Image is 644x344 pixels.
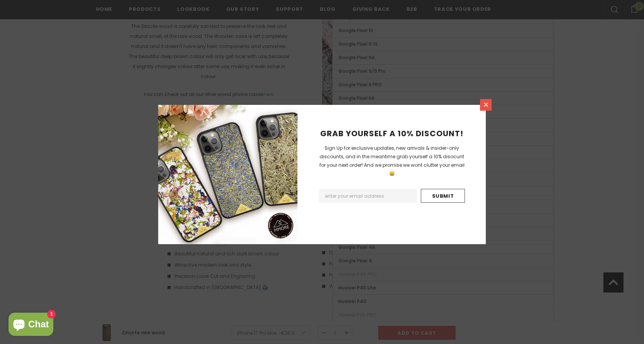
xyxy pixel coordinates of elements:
[480,99,492,111] a: Close
[320,128,463,139] span: GRAB YOURSELF A 10% DISCOUNT!
[319,189,417,203] input: Email Address
[6,313,56,338] inbox-online-store-chat: Shopify online store chat
[319,145,465,177] span: Sign Up for exclusive updates, new arrivals & insider-only discounts, and in the meantime grab yo...
[421,189,465,203] input: Submit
